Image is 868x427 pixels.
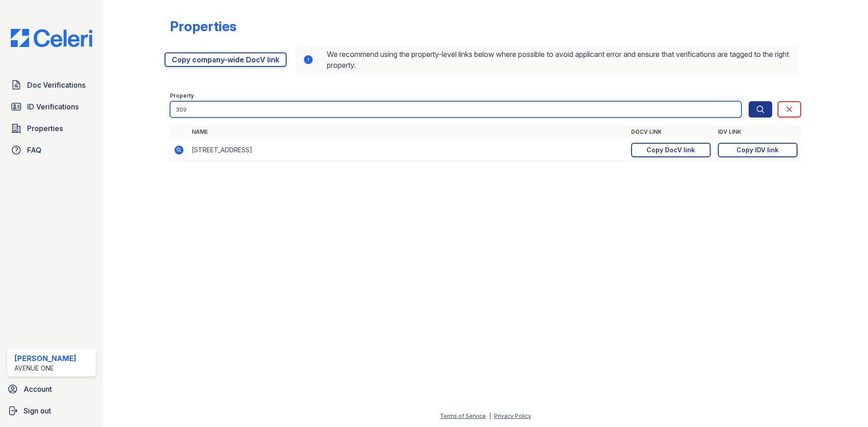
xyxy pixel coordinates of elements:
[14,364,76,373] div: Avenue One
[296,45,797,74] div: We recommend using the property-level links below where possible to avoid applicant error and ens...
[489,413,491,419] div: |
[714,125,801,139] th: IDV Link
[165,52,287,67] a: Copy company-wide DocV link
[14,353,76,364] div: [PERSON_NAME]
[4,380,99,398] a: Account
[170,101,741,117] input: Search by property name or address
[188,125,627,139] th: Name
[170,18,236,34] div: Properties
[440,413,486,419] a: Terms of Service
[4,402,99,420] a: Sign out
[646,145,695,155] div: Copy DocV link
[24,384,52,394] span: Account
[4,29,99,47] img: CE_Logo_Blue-a8612792a0a2168367f1c8372b55b34899dd931a85d93a1a3d3e32e68fde9ad4.png
[736,145,778,155] div: Copy IDV link
[170,92,194,99] label: Property
[7,141,96,159] a: FAQ
[631,143,711,157] a: Copy DocV link
[27,80,85,90] span: Doc Verifications
[27,145,42,155] span: FAQ
[27,123,63,134] span: Properties
[494,413,531,419] a: Privacy Policy
[718,143,797,157] a: Copy IDV link
[7,98,96,116] a: ID Verifications
[27,101,79,112] span: ID Verifications
[7,119,96,137] a: Properties
[7,76,96,94] a: Doc Verifications
[24,405,51,416] span: Sign out
[188,139,627,161] td: [STREET_ADDRESS]
[627,125,714,139] th: DocV Link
